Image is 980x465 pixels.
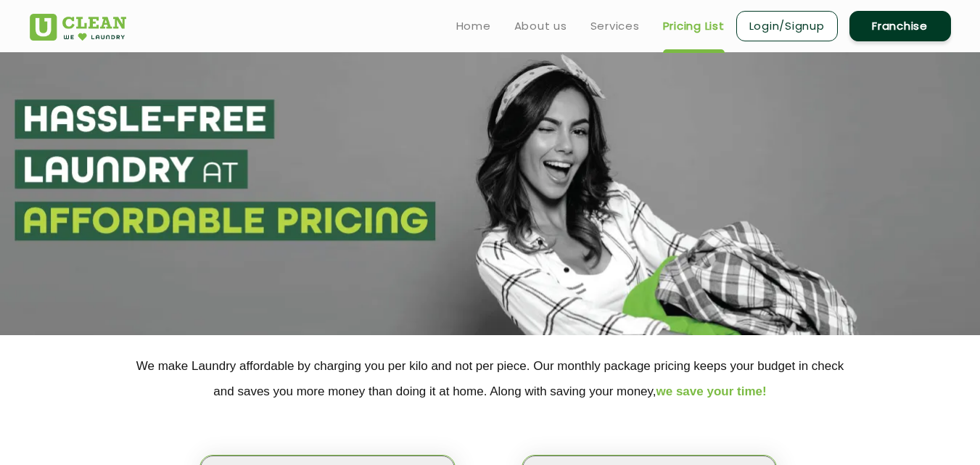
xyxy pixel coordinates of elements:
a: Login/Signup [736,11,838,41]
p: We make Laundry affordable by charging you per kilo and not per piece. Our monthly package pricin... [30,353,951,404]
a: Franchise [849,11,951,41]
span: we save your time! [656,384,767,398]
img: UClean Laundry and Dry Cleaning [30,14,126,41]
a: Services [590,17,640,35]
a: About us [514,17,567,35]
a: Home [456,17,491,35]
a: Pricing List [663,17,725,35]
